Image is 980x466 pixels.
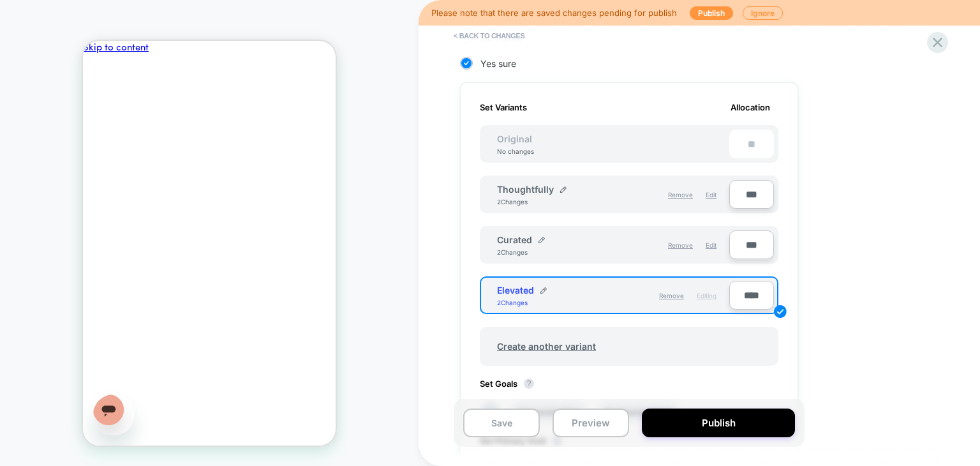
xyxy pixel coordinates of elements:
[731,102,770,112] span: Allocation
[743,6,783,20] button: Ignore
[524,379,534,389] button: ?
[642,409,795,437] button: Publish
[497,299,535,306] div: 2 Changes
[706,191,716,199] span: Edit
[480,379,540,389] span: Set Goals
[484,133,545,144] span: Original
[706,241,716,249] span: Edit
[668,241,693,249] span: Remove
[659,292,684,299] span: Remove
[480,58,516,69] span: Yes sure
[497,248,535,256] div: 2 Changes
[497,184,554,195] span: Thoughtfully
[538,237,545,243] img: edit
[447,26,531,46] button: < Back to changes
[463,409,540,437] button: Save
[497,285,534,296] span: Elevated
[540,287,547,294] img: edit
[497,198,535,206] div: 2 Changes
[553,409,629,437] button: Preview
[484,331,609,361] span: Create another variant
[690,6,733,20] button: Publish
[697,292,716,299] span: Editing
[560,186,567,193] img: edit
[484,147,547,155] div: No changes
[480,102,527,112] span: Set Variants
[668,191,693,199] span: Remove
[774,305,787,318] img: edit
[497,234,532,245] span: Curated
